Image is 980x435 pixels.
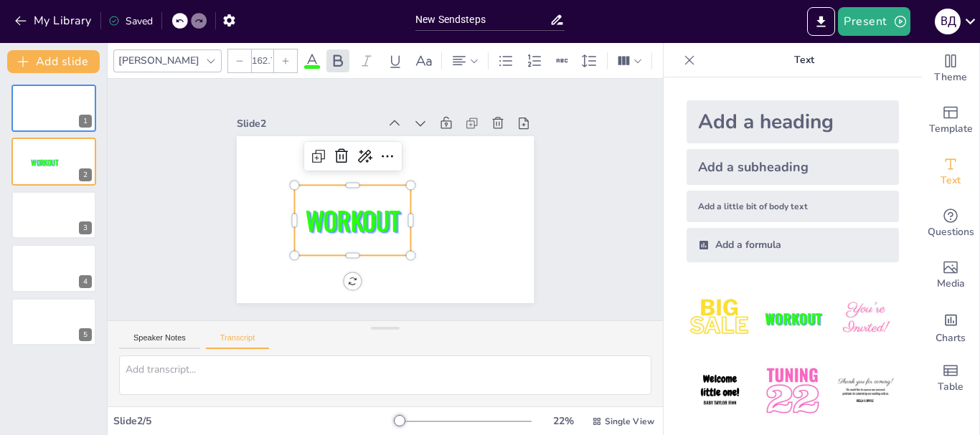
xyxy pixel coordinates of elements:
[934,70,967,85] span: Theme
[922,353,979,404] div: Add a table
[832,358,899,424] img: 6.jpeg
[832,285,899,352] img: 3.jpeg
[922,249,979,301] div: Add images, graphics, shapes or video
[11,9,98,32] button: My Library
[11,191,96,239] div: 3
[7,50,100,73] button: Add slide
[759,285,826,352] img: 2.jpeg
[922,43,979,95] div: Change the overall theme
[687,285,753,352] img: 1.jpeg
[687,149,899,185] div: Add a subheading
[613,49,646,72] div: Column Count
[922,95,979,146] div: Add ready made slides
[928,224,974,240] span: Questions
[79,115,92,128] div: 1
[605,416,654,427] span: Single View
[838,7,910,36] button: Present
[113,414,394,428] div: Slide 2 / 5
[759,358,826,424] img: 5.jpeg
[687,228,899,262] div: Add a formula
[11,85,96,132] div: 1
[935,7,961,36] button: В Д
[116,51,202,70] div: [PERSON_NAME]
[938,379,963,395] span: Table
[935,9,961,34] div: В Д
[119,333,200,349] button: Speaker Notes
[31,156,58,167] span: WORKOUT
[807,7,835,36] button: Export to PowerPoint
[687,358,753,424] img: 4.jpeg
[79,221,92,234] div: 3
[929,121,973,137] span: Template
[922,198,979,249] div: Get real-time input from your audience
[11,298,96,345] div: 5
[658,49,679,72] div: Text effects
[922,146,979,198] div: Add text boxes
[11,138,96,185] div: 2
[306,201,400,239] span: WORKOUT
[701,43,908,77] p: Text
[546,414,580,428] div: 22 %
[79,328,92,341] div: 5
[936,330,966,346] span: Charts
[206,333,270,349] button: Transcript
[237,117,379,130] div: Slide 2
[687,100,899,143] div: Add a heading
[687,191,899,222] div: Add a little bit of body text
[937,276,965,292] span: Media
[415,9,550,30] input: Insert title
[922,301,979,353] div: Add charts and graphs
[11,244,96,292] div: 4
[79,275,92,288] div: 4
[108,14,153,28] div: Saved
[79,168,92,181] div: 2
[941,173,961,188] span: Text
